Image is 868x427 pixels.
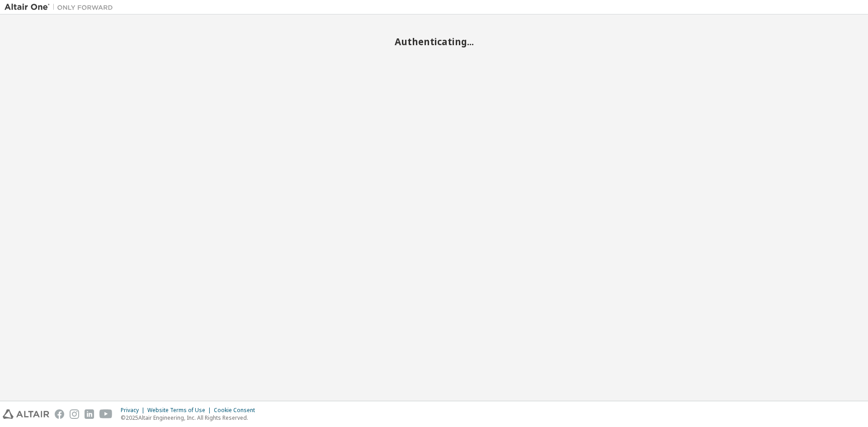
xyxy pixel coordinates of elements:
[3,409,49,419] img: altair_logo.svg
[121,414,260,422] p: © 2025 Altair Engineering, Inc. All Rights Reserved.
[55,409,64,419] img: facebook.svg
[147,407,214,414] div: Website Terms of Use
[121,407,147,414] div: Privacy
[99,409,113,419] img: youtube.svg
[70,409,79,419] img: instagram.svg
[5,36,863,47] h2: Authenticating...
[85,409,94,419] img: linkedin.svg
[5,3,118,12] img: Altair One
[214,407,260,414] div: Cookie Consent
